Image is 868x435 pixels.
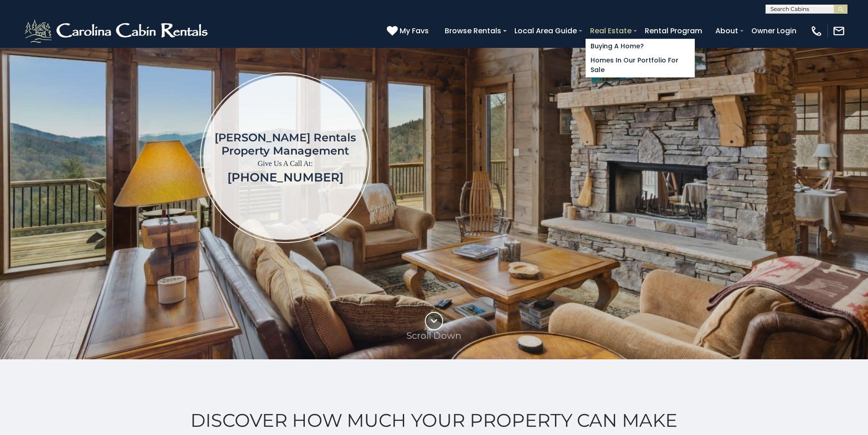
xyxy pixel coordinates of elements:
[640,23,707,39] a: Rental Program
[215,131,356,157] h1: [PERSON_NAME] Rentals Property Management
[711,23,743,39] a: About
[510,23,581,39] a: Local Area Guide
[832,25,845,37] img: mail-regular-white.png
[586,39,694,53] a: Buying A Home?
[810,25,823,37] img: phone-regular-white.png
[23,17,212,45] img: White-1-2.png
[406,330,462,341] p: Scroll Down
[227,170,344,185] a: [PHONE_NUMBER]
[586,23,636,39] a: Real Estate
[400,25,429,36] span: My Favs
[586,53,694,77] a: Homes in Our Portfolio For Sale
[215,157,356,170] p: Give Us A Call At:
[747,23,801,39] a: Owner Login
[23,410,845,431] h2: Discover How Much Your Property Can Make
[387,25,431,37] a: My Favs
[440,23,506,39] a: Browse Rentals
